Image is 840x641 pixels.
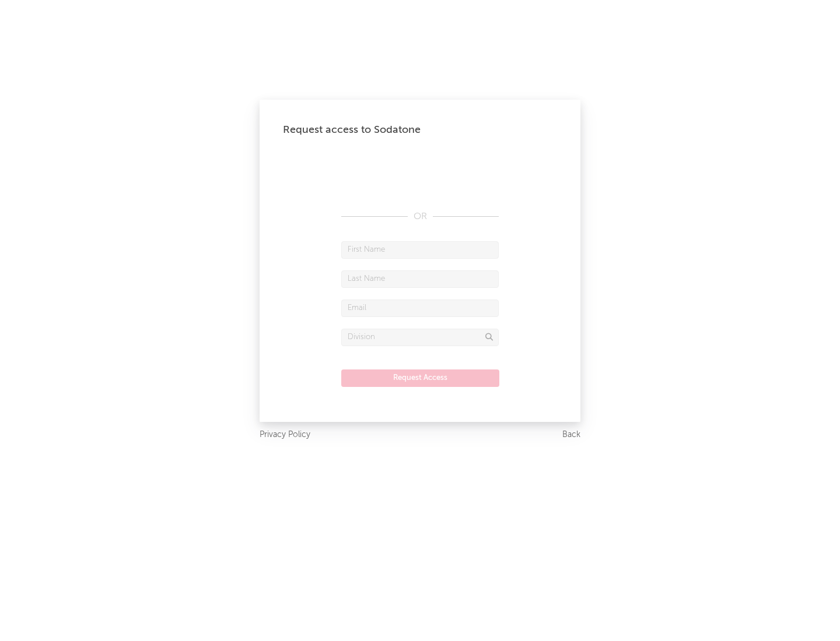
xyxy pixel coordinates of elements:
div: Request access to Sodatone [283,123,557,137]
input: Email [341,300,499,317]
input: First Name [341,241,499,259]
button: Request Access [341,369,499,387]
input: Last Name [341,270,499,288]
div: OR [341,210,499,224]
a: Back [562,428,580,442]
a: Privacy Policy [260,428,310,442]
input: Division [341,329,499,346]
